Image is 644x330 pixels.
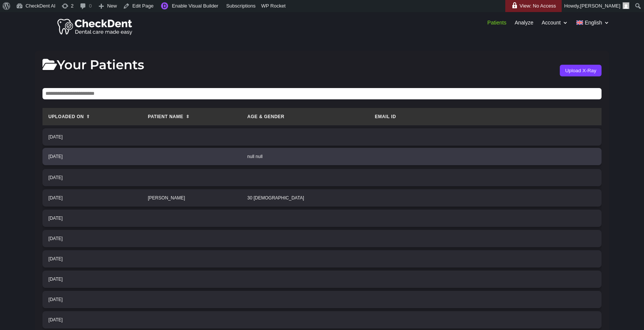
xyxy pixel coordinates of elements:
a: Analyze [515,20,533,28]
a: Patients [487,20,506,28]
span: ⬍ [186,114,190,119]
td: [DATE] [42,291,142,308]
td: [DATE] [42,311,142,328]
td: [PERSON_NAME] [142,189,241,207]
span: [PERSON_NAME] [580,3,620,9]
td: [DATE] [42,230,142,247]
a: English [576,20,609,28]
td: [DATE] [42,169,142,186]
td: [DATE] [42,128,142,146]
td: null null [241,148,369,165]
img: Checkdent Logo [57,17,133,36]
th: Age & Gender [241,108,369,125]
span: ⬆ [86,114,90,119]
th: Email ID [369,108,602,125]
img: Arnav Saha [623,2,629,9]
td: [DATE] [42,189,142,207]
a: Account [542,20,568,28]
td: [DATE] [42,210,142,227]
td: 30 [DEMOGRAPHIC_DATA] [241,189,369,207]
button: Upload X-Ray [560,65,602,76]
th: Uploaded On [42,108,142,125]
span: English [585,20,602,25]
td: [DATE] [42,250,142,268]
td: [DATE] [42,148,142,165]
td: [DATE] [42,271,142,288]
th: Patient Name [142,108,241,125]
h2: Your Patients [42,58,144,75]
